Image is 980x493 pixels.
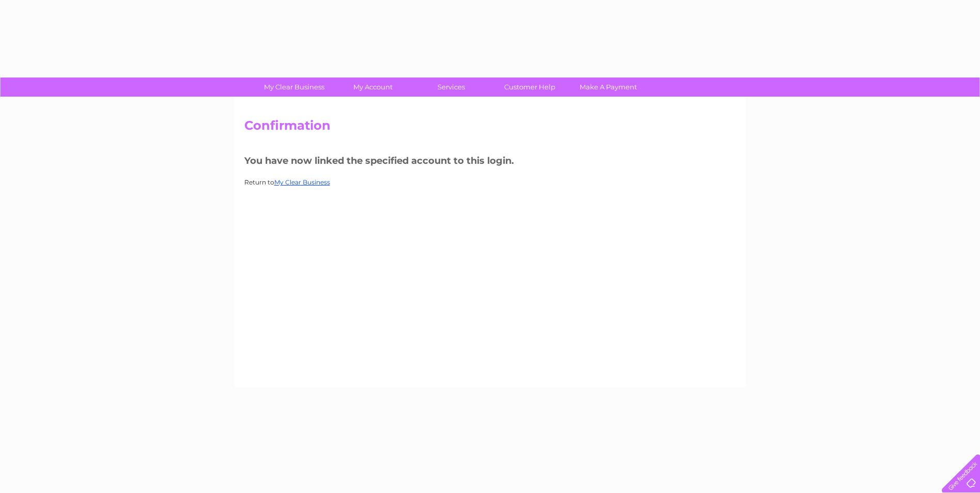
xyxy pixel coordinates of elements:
p: Return to [244,177,736,187]
h2: Confirmation [244,118,736,138]
a: Make A Payment [566,78,651,97]
a: My Account [330,78,415,97]
a: Customer Help [487,78,572,97]
a: My Clear Business [252,78,337,97]
a: My Clear Business [274,178,330,186]
a: Services [409,78,494,97]
h3: You have now linked the specified account to this login. [244,153,736,172]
